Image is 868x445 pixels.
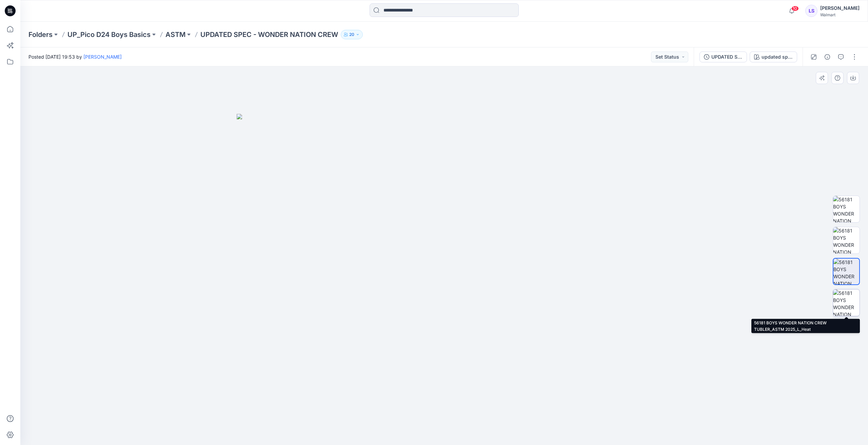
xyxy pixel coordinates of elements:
button: 20 [341,30,363,39]
div: [PERSON_NAME] [820,4,860,12]
div: UPDATED SPEC - WONDER NATION CREW [711,53,743,61]
button: UPDATED SPEC - WONDER NATION CREW [699,52,747,62]
a: Folders [28,30,53,39]
div: LS [805,5,817,17]
img: 56181 BOYS WONDER NATION CREW TUBLER_L_Heat [833,227,860,254]
a: ASTM [165,30,185,39]
span: Posted [DATE] 19:53 by [28,53,122,60]
div: Walmart [820,12,860,17]
button: updated spec [750,52,797,62]
button: Details [822,52,833,62]
img: 56181 BOYS WONDER NATION CREW TUBLER_L [833,196,860,222]
div: updated spec [762,53,793,61]
img: 56181 BOYS WONDER NATION CREW TUBLER_ASTM 2025_L [833,259,859,284]
span: 10 [791,6,799,11]
a: [PERSON_NAME] [83,54,122,60]
p: UPDATED SPEC - WONDER NATION CREW [200,30,338,39]
p: 20 [349,31,354,38]
a: UP_Pico D24 Boys Basics [67,30,151,39]
img: 56181 BOYS WONDER NATION CREW TUBLER_ASTM 2025_L_Heat [833,289,860,316]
